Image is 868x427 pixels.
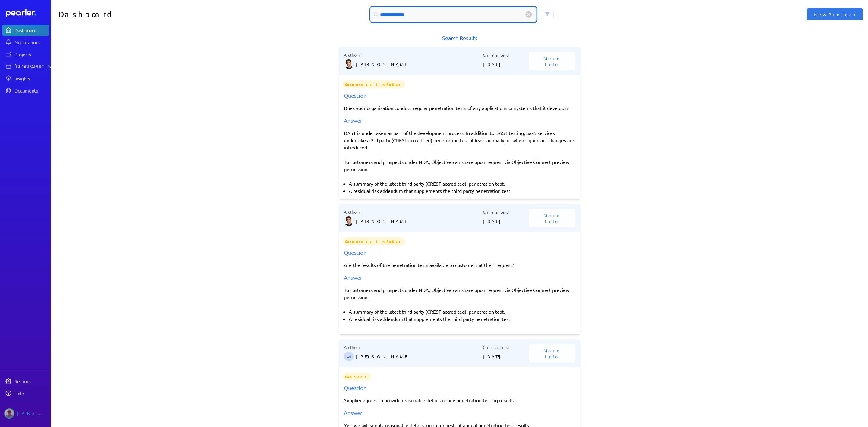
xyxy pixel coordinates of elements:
p: [DATE] [483,215,529,227]
button: More Info [529,209,575,227]
li: A residual risk addendum that supplements the third party penetration test. [349,187,575,194]
span: Connect [343,373,371,381]
div: Notifications [14,39,48,45]
span: Gary Somerville [344,352,354,361]
p: [PERSON_NAME] [356,58,483,70]
p: Author [344,209,483,215]
div: Help [14,390,48,396]
div: Settings [14,378,48,384]
img: James Layton [344,216,354,226]
p: Does your organisation conduct regular penetration tests of any applications or systems that it d... [344,104,575,111]
button: New Project [807,8,863,20]
a: Documents [2,85,49,96]
div: Question [344,248,575,256]
p: DAST is undertaken as part of the development process. In addition to DAST testing, SaaS services... [344,129,575,151]
span: New Project [814,11,856,17]
li: A summary of the latest third party (CREST accredited) penetration test. [349,180,575,187]
p: [DATE] [483,58,529,70]
p: [DATE] [483,350,529,363]
div: Answer [344,409,575,417]
a: Insights [2,73,49,84]
p: [PERSON_NAME] [356,350,483,363]
a: Help [2,388,49,399]
a: Projects [2,49,49,60]
div: [GEOGRAPHIC_DATA] [14,63,59,69]
p: Are the results of the penetration tests available to customers at their request? [344,261,575,268]
div: Insights [14,75,48,81]
img: James Layton [344,59,354,69]
p: Supplier agrees to provide reasonable details of any penetration testing results [344,397,575,404]
p: To customers and prospects under NDA, Objective can share upon request via Objective Connect prev... [344,158,575,173]
li: A residual risk addendum that supplements the third party penetration test. [349,315,575,322]
li: A summary of the latest third party (CREST accredited) penetration test. [349,308,575,315]
a: [GEOGRAPHIC_DATA] [2,61,49,72]
a: Dashboard [6,9,49,17]
p: To customers and prospects under NDA, Objective can share upon request via Objective Connect prev... [344,286,575,301]
div: Dashboard [14,27,48,33]
button: More Info [529,344,575,363]
p: Created [483,344,529,350]
div: Answer [344,273,575,281]
p: Author [344,52,483,58]
div: [PERSON_NAME] [17,408,47,419]
button: More Info [529,52,575,70]
span: More Info [536,212,568,224]
p: Created [483,209,529,215]
a: Settings [2,376,49,387]
h1: Search Results [339,34,580,42]
div: Question [344,384,575,392]
a: Dashboard [2,25,49,36]
p: Author [344,344,483,350]
h1: Dashboard [58,7,256,22]
span: Corporate InfoSec [343,237,405,245]
div: Answer [344,116,575,124]
span: More Info [536,55,568,67]
div: Documents [14,87,48,93]
div: Question [344,91,575,99]
div: Projects [14,51,48,57]
a: Jason Riches's photo[PERSON_NAME] [2,406,49,421]
p: Created [483,52,529,58]
p: [PERSON_NAME] [356,215,483,227]
span: More Info [536,347,568,359]
a: Notifications [2,37,49,48]
img: Jason Riches [4,408,14,419]
span: Corporate InfoSec [343,80,405,88]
